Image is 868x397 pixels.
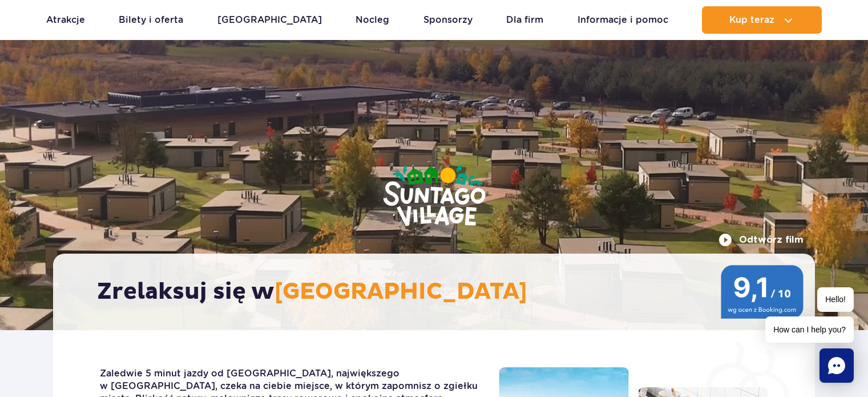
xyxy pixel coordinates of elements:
span: [GEOGRAPHIC_DATA] [274,278,527,306]
img: Suntago Village [337,120,531,273]
span: Kup teraz [729,15,774,25]
a: Bilety i oferta [119,6,183,34]
span: How can I help you? [765,316,854,343]
h2: Zrelaksuj się w [97,278,782,306]
span: Hello! [817,287,854,312]
a: Sponsorzy [423,6,473,34]
button: Kup teraz [702,6,822,34]
a: Nocleg [356,6,389,34]
button: Odtwórz film [718,233,804,247]
a: Atrakcje [46,6,85,34]
a: Informacje i pomoc [578,6,668,34]
div: Chat [819,348,854,383]
a: Dla firm [506,6,543,34]
a: [GEOGRAPHIC_DATA] [217,6,322,34]
img: 9,1/10 wg ocen z Booking.com [721,265,804,319]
